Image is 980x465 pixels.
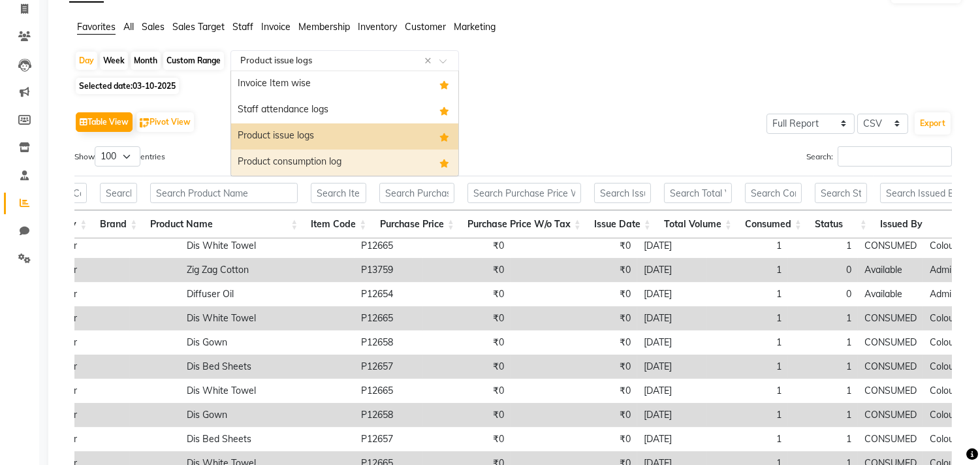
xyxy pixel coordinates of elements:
[707,306,788,330] td: 1
[788,282,858,306] td: 0
[231,71,458,97] div: Invoice Item wise
[76,112,133,132] button: Table View
[172,21,225,33] span: Sales Target
[637,403,707,427] td: [DATE]
[707,403,788,427] td: 1
[637,306,707,330] td: [DATE]
[76,78,179,94] span: Selected date:
[355,355,423,379] td: P12657
[423,355,511,379] td: ₹0
[298,21,350,33] span: Membership
[311,183,366,203] input: Search Item Code
[180,355,355,379] td: Dis Bed Sheets
[461,210,588,238] th: Purchase Price W/o Tax: activate to sort column ascending
[858,234,923,258] td: CONSUMED
[46,258,130,282] td: Other
[180,427,355,451] td: Dis Bed Sheets
[355,379,423,403] td: P12665
[788,258,858,282] td: 0
[707,330,788,355] td: 1
[379,183,454,203] input: Search Purchase Price
[707,379,788,403] td: 1
[707,234,788,258] td: 1
[232,21,253,33] span: Staff
[439,103,449,118] span: Added to Favorites
[511,379,637,403] td: ₹0
[46,282,130,306] td: Other
[144,210,304,238] th: Product Name: activate to sort column ascending
[46,330,130,355] td: Other
[423,427,511,451] td: ₹0
[373,210,461,238] th: Purchase Price: activate to sort column ascending
[637,379,707,403] td: [DATE]
[511,306,637,330] td: ₹0
[140,118,150,128] img: pivot.png
[707,355,788,379] td: 1
[46,234,130,258] td: Other
[230,71,459,176] ng-dropdown-panel: Options list
[261,21,291,33] span: Invoice
[304,210,373,238] th: Item Code: activate to sort column ascending
[707,282,788,306] td: 1
[355,427,423,451] td: P12657
[858,355,923,379] td: CONSUMED
[788,306,858,330] td: 1
[858,258,923,282] td: Available
[180,282,355,306] td: Diffuser Oil
[454,21,496,33] span: Marketing
[46,306,130,330] td: Other
[142,21,165,33] span: Sales
[439,155,449,170] span: Added to Favorites
[858,379,923,403] td: CONSUMED
[664,183,732,203] input: Search Total Volume
[405,21,446,33] span: Customer
[180,306,355,330] td: Dis White Towel
[439,76,449,92] span: Added to Favorites
[180,258,355,282] td: Zig Zag Cotton
[76,52,97,70] div: Day
[838,146,952,167] input: Search:
[511,403,637,427] td: ₹0
[423,403,511,427] td: ₹0
[808,210,874,238] th: Status: activate to sort column ascending
[511,355,637,379] td: ₹0
[738,210,808,238] th: Consumed: activate to sort column ascending
[637,330,707,355] td: [DATE]
[707,427,788,451] td: 1
[100,183,137,203] input: Search Brand
[150,183,298,203] input: Search Product Name
[637,355,707,379] td: [DATE]
[788,403,858,427] td: 1
[858,282,923,306] td: Available
[231,150,458,176] div: Product consumption log
[355,282,423,306] td: P12654
[424,54,435,68] span: Clear all
[180,403,355,427] td: Dis Gown
[46,379,130,403] td: Other
[355,258,423,282] td: P13759
[423,282,511,306] td: ₹0
[93,210,144,238] th: Brand: activate to sort column ascending
[74,146,165,167] label: Show entries
[423,379,511,403] td: ₹0
[637,234,707,258] td: [DATE]
[46,403,130,427] td: Other
[858,306,923,330] td: CONSUMED
[180,234,355,258] td: Dis White Towel
[180,379,355,403] td: Dis White Towel
[806,146,952,167] label: Search:
[123,21,134,33] span: All
[707,258,788,282] td: 1
[858,330,923,355] td: CONSUMED
[423,330,511,355] td: ₹0
[77,21,116,33] span: Favorites
[355,306,423,330] td: P12665
[637,427,707,451] td: [DATE]
[231,123,458,150] div: Product issue logs
[511,234,637,258] td: ₹0
[745,183,802,203] input: Search Consumed
[100,52,128,70] div: Week
[637,258,707,282] td: [DATE]
[788,330,858,355] td: 1
[858,427,923,451] td: CONSUMED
